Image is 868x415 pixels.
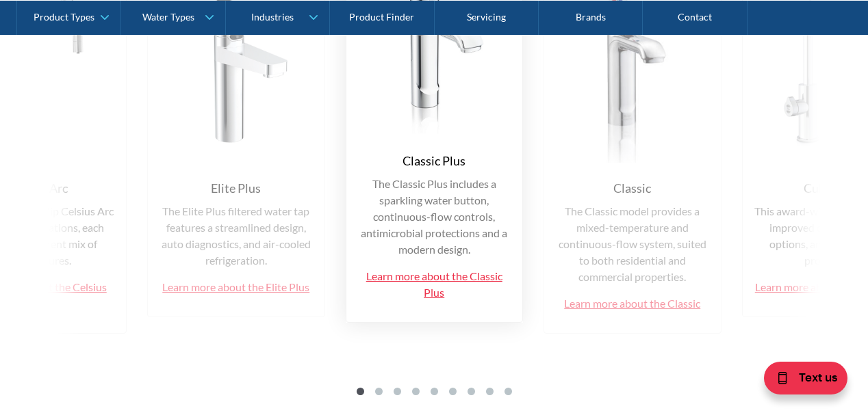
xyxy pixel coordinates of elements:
[251,11,294,23] div: Industries
[403,152,465,170] div: Classic Plus
[162,280,309,293] a: Learn more about the Elite Plus
[142,11,194,23] div: Water Types
[357,176,512,258] p: The Classic Plus includes a sparkling water button, continuous-flow controls, antimicrobial prote...
[211,179,261,198] div: Elite Plus
[564,297,700,310] a: Learn more about the Classic
[731,347,868,415] iframe: podium webchat widget bubble
[159,203,314,269] p: The Elite Plus filtered water tap features a streamlined design, auto diagnostics, and air-cooled...
[555,203,710,285] p: The Classic model provides a mixed-temperature and continuous-flow system, suited to both residen...
[366,269,502,299] a: Learn more about the Classic Plus
[34,11,94,23] div: Product Types
[613,179,651,198] div: Classic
